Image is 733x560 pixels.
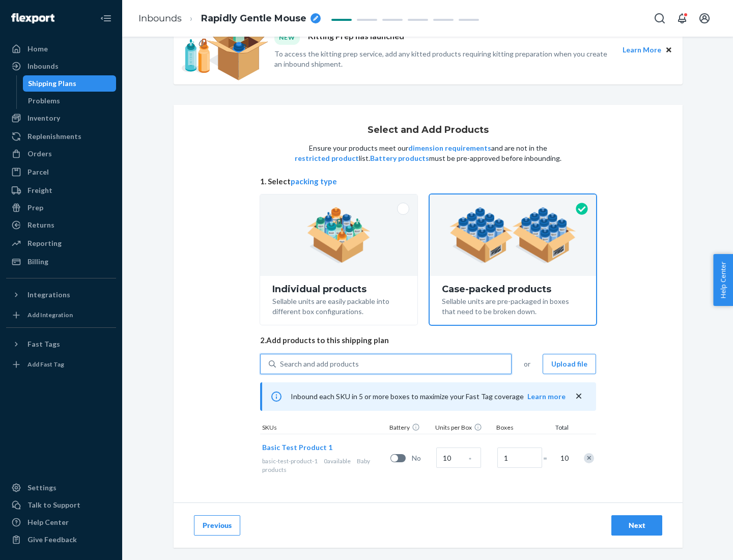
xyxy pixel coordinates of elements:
[494,423,545,434] div: Boxes
[260,176,596,187] span: 1. Select
[291,176,337,187] button: packing type
[27,311,73,319] div: Add Integration
[274,31,300,44] div: NEW
[6,307,116,323] a: Add Integration
[6,235,116,251] a: Reporting
[27,131,81,142] div: Replenishments
[324,457,351,465] span: 0 available
[27,517,69,527] div: Help Center
[543,453,553,463] span: =
[6,217,116,233] a: Returns
[280,359,359,369] div: Search and add products
[620,520,654,530] div: Next
[194,515,240,536] button: Previous
[28,96,60,106] div: Problems
[27,149,52,159] div: Orders
[663,44,674,55] button: Close
[27,257,48,267] div: Billing
[27,203,43,213] div: Prep
[27,61,59,71] div: Inbounds
[295,153,359,163] button: restricted product
[623,44,661,55] button: Learn More
[6,110,116,126] a: Inventory
[262,457,318,465] span: basic-test-product-1
[6,146,116,162] a: Orders
[27,483,57,493] div: Settings
[274,49,613,69] p: To access the kitting prep service, add any kitted products requiring kitting preparation when yo...
[449,207,576,263] img: case-pack.59cecea509d18c883b923b81aeac6d0b.png
[272,294,405,317] div: Sellable units are easily packable into different box configurations.
[138,13,182,24] a: Inbounds
[611,515,662,536] button: Next
[27,167,49,177] div: Parcel
[260,382,596,411] div: Inbound each SKU in 5 or more boxes to maximize your Fast Tag coverage
[262,442,332,453] button: Basic Test Product 1
[6,356,116,373] a: Add Fast Tag
[262,443,332,452] span: Basic Test Product 1
[130,4,329,34] ol: breadcrumbs
[524,359,530,369] span: or
[387,423,433,434] div: Battery
[260,335,596,346] span: 2. Add products to this shipping plan
[294,143,562,163] p: Ensure your products meet our and are not in the list. must be pre-approved before inbounding.
[307,207,371,263] img: individual-pack.facf35554cb0f1810c75b2bd6df2d64e.png
[694,8,715,29] button: Open account menu
[672,8,692,29] button: Open notifications
[442,294,584,317] div: Sellable units are pre-packaged in boxes that need to be broken down.
[6,336,116,352] button: Fast Tags
[23,93,117,109] a: Problems
[6,164,116,180] a: Parcel
[543,354,596,374] button: Upload file
[6,58,116,74] a: Inbounds
[442,284,584,294] div: Case-packed products
[27,113,60,123] div: Inventory
[6,497,116,513] a: Talk to Support
[27,44,48,54] div: Home
[713,254,733,306] button: Help Center
[27,220,54,230] div: Returns
[262,457,386,474] div: Baby products
[6,128,116,145] a: Replenishments
[650,8,670,29] button: Open Search Box
[584,453,594,463] div: Remove Item
[545,423,571,434] div: Total
[436,447,481,468] input: Case Quantity
[272,284,405,294] div: Individual products
[6,200,116,216] a: Prep
[96,8,116,29] button: Close Navigation
[27,500,80,510] div: Talk to Support
[201,12,306,25] span: Rapidly Gentle Mouse
[260,423,387,434] div: SKUs
[574,391,584,402] button: close
[6,514,116,530] a: Help Center
[23,75,117,92] a: Shipping Plans
[368,125,489,135] h1: Select and Add Products
[370,153,429,163] button: Battery products
[6,480,116,496] a: Settings
[433,423,494,434] div: Units per Box
[6,287,116,303] button: Integrations
[6,254,116,270] a: Billing
[6,531,116,548] button: Give Feedback
[408,143,491,153] button: dimension requirements
[27,360,64,369] div: Add Fast Tag
[412,453,432,463] span: No
[28,78,76,89] div: Shipping Plans
[27,185,52,195] div: Freight
[308,31,404,44] p: Kitting Prep has launched
[558,453,569,463] span: 10
[497,447,542,468] input: Number of boxes
[27,339,60,349] div: Fast Tags
[6,182,116,199] a: Freight
[27,535,77,545] div: Give Feedback
[27,238,62,248] div: Reporting
[6,41,116,57] a: Home
[27,290,70,300] div: Integrations
[527,391,566,402] button: Learn more
[11,13,54,23] img: Flexport logo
